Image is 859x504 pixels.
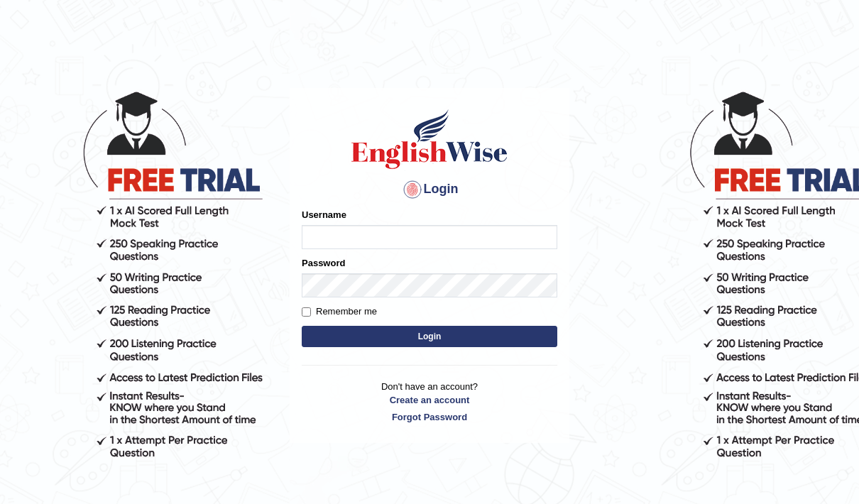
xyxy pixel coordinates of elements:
[302,393,557,407] a: Create an account
[302,380,557,424] p: Don't have an account?
[302,208,346,221] label: Username
[349,107,510,171] img: Logo of English Wise sign in for intelligent practice with AI
[302,410,557,424] a: Forgot Password
[302,305,377,319] label: Remember me
[302,326,557,347] button: Login
[302,178,557,201] h4: Login
[302,256,345,270] label: Password
[302,307,311,317] input: Remember me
